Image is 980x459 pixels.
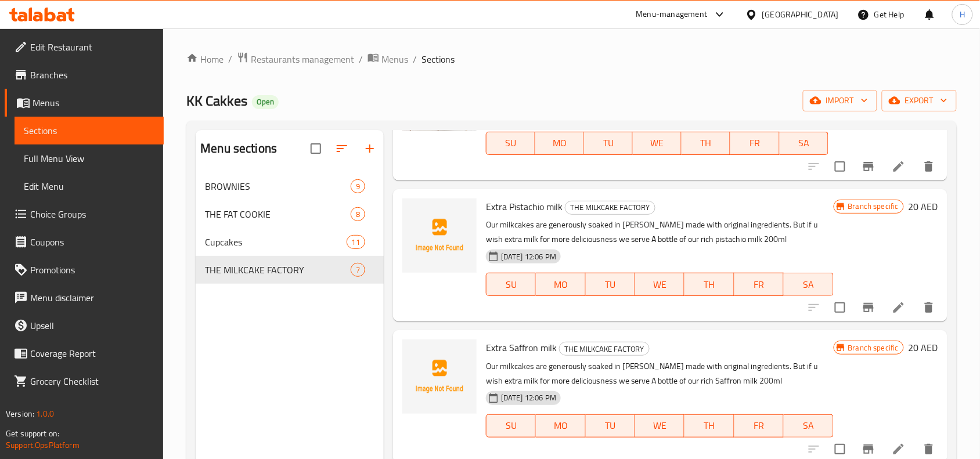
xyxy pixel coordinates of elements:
[30,319,154,332] span: Upsell
[892,301,906,315] a: Edit menu item
[486,132,535,155] button: SU
[421,52,455,66] span: Sections
[5,339,164,367] a: Coverage Report
[734,414,784,438] button: FR
[15,117,164,144] a: Sections
[812,93,868,108] span: import
[5,228,164,256] a: Coupons
[205,207,351,221] span: THE FAT COOKIE
[356,135,384,162] button: Add section
[30,346,154,360] span: Coverage Report
[6,406,34,421] span: Version:
[252,97,279,107] span: Open
[6,438,80,453] a: Support.OpsPlatform
[381,52,408,66] span: Menus
[496,251,561,262] span: [DATE] 12:06 PM
[734,273,784,296] button: FR
[5,89,164,117] a: Menus
[196,228,384,256] div: Cupcakes11
[780,132,828,155] button: SA
[402,198,477,273] img: Extra Pistachio milk
[589,135,628,151] span: TU
[196,172,384,200] div: BROWNIES9
[228,52,232,66] li: /
[536,414,585,438] button: MO
[5,33,164,61] a: Edit Restaurant
[892,160,906,174] a: Edit menu item
[565,201,655,214] span: THE MILKCAKE FACTORY
[684,414,734,438] button: TH
[351,179,365,193] div: items
[24,124,154,138] span: Sections
[413,52,417,66] li: /
[560,342,649,356] span: THE MILKCAKE FACTORY
[30,68,154,82] span: Branches
[788,276,828,293] span: SA
[486,359,834,388] p: Our milkcakes are generously soaked in [PERSON_NAME] made with original ingredients. But if u wis...
[251,52,354,66] span: Restaurants management
[882,90,957,111] button: export
[351,209,365,220] span: 8
[784,273,833,296] button: SA
[762,8,839,21] div: [GEOGRAPHIC_DATA]
[486,198,563,215] span: Extra Pistachio milk
[186,52,224,66] a: Home
[739,276,779,293] span: FR
[855,294,882,321] button: Branch-specific-item
[909,198,938,215] h6: 20 AED
[368,52,408,67] a: Menus
[351,263,365,277] div: items
[633,132,682,155] button: WE
[200,140,277,157] h2: Menu sections
[730,132,779,155] button: FR
[689,417,729,434] span: TH
[640,417,680,434] span: WE
[5,61,164,89] a: Branches
[30,235,154,249] span: Coupons
[915,153,943,180] button: delete
[739,417,779,434] span: FR
[491,417,531,434] span: SU
[304,136,328,161] span: Select all sections
[828,154,852,179] span: Select to update
[30,291,154,305] span: Menu disclaimer
[15,172,164,200] a: Edit Menu
[186,88,247,114] span: KK Cakkes
[637,135,677,151] span: WE
[635,273,684,296] button: WE
[486,218,834,247] p: Our milkcakes are generously soaked in [PERSON_NAME] made with original ingredients. But if u wis...
[784,135,824,151] span: SA
[491,135,531,151] span: SU
[351,265,365,276] span: 7
[5,367,164,395] a: Grocery Checklist
[784,414,833,438] button: SA
[844,342,903,353] span: Branch specific
[891,93,947,108] span: export
[535,132,584,155] button: MO
[491,276,531,293] span: SU
[909,339,938,356] h6: 20 AED
[486,414,536,438] button: SU
[686,135,726,151] span: TH
[855,153,882,180] button: Branch-specific-item
[347,235,365,249] div: items
[24,151,154,165] span: Full Menu View
[196,200,384,228] div: THE FAT COOKIE8
[590,276,630,293] span: TU
[586,273,635,296] button: TU
[5,284,164,312] a: Menu disclaimer
[205,263,351,277] span: THE MILKCAKE FACTORY
[684,273,734,296] button: TH
[328,135,356,162] span: Sort sections
[205,235,346,249] span: Cupcakes
[540,135,579,151] span: MO
[402,339,477,414] img: Extra Saffron milk
[186,52,957,67] nav: breadcrumb
[237,52,354,67] a: Restaurants management
[828,295,852,320] span: Select to update
[960,8,965,21] span: H
[5,256,164,284] a: Promotions
[635,414,684,438] button: WE
[30,374,154,388] span: Grocery Checklist
[24,179,154,193] span: Edit Menu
